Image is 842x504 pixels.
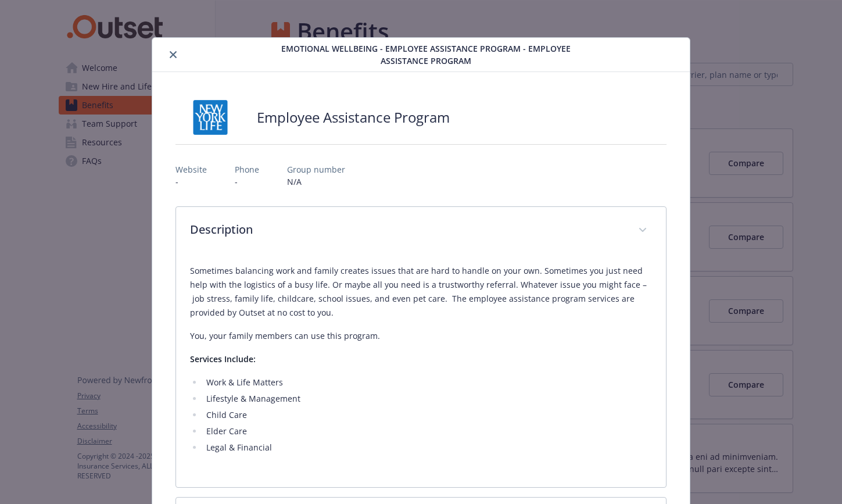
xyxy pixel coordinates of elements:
[190,221,624,238] p: Description
[235,163,259,176] p: Phone
[190,353,256,364] strong: Services Include:
[235,176,259,188] p: -
[190,264,652,320] p: Sometimes balancing work and family creates issues that are hard to handle on your own. Sometimes...
[203,441,652,455] li: Legal & Financial​
[203,424,652,438] li: Elder Care
[203,408,652,422] li: Child Care​
[287,163,345,176] p: Group number
[190,329,652,343] p: You, your family members can use this program. ​
[287,176,345,188] p: N/A
[257,108,450,127] h2: Employee Assistance Program
[176,207,666,255] div: Description
[166,48,180,62] button: close
[203,376,652,389] li: Work & Life Matters
[203,392,652,406] li: Lifestyle & Management
[267,42,585,67] span: Emotional Wellbeing - Employee Assistance Program - Employee Assistance Program
[175,100,245,135] img: New York Life Insurance Company
[175,163,207,176] p: Website
[175,176,207,188] p: -
[176,255,666,487] div: Description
